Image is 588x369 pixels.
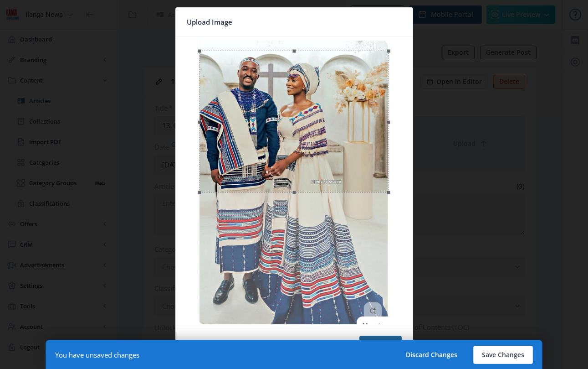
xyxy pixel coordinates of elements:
button: Cancel [187,336,225,354]
button: Save Changes [473,346,533,364]
div: You have unsaved changes [55,350,139,359]
button: Discard Changes [397,346,466,364]
img: uDUOkAAAAASUVORK5CYII= [199,41,389,324]
span: Upload Image [187,15,232,29]
button: Confirm [359,336,402,354]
